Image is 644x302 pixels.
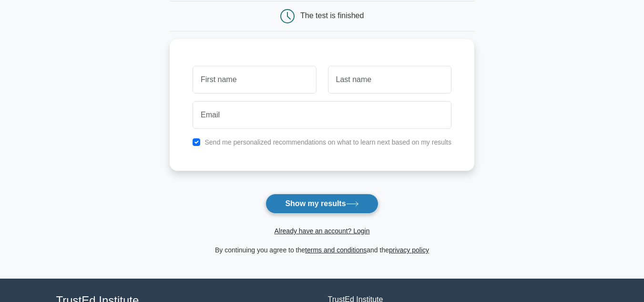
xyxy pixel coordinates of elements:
[328,66,451,94] input: Last name
[204,138,451,146] label: Send me personalized recommendations on what to learn next based on my results
[193,66,316,94] input: First name
[274,227,369,235] a: Already have an account? Login
[305,246,367,254] a: terms and conditions
[164,244,480,256] div: By continuing you agree to the and the
[266,194,378,214] button: Show my results
[300,11,364,20] div: The test is finished
[389,246,429,254] a: privacy policy
[193,101,451,129] input: Email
